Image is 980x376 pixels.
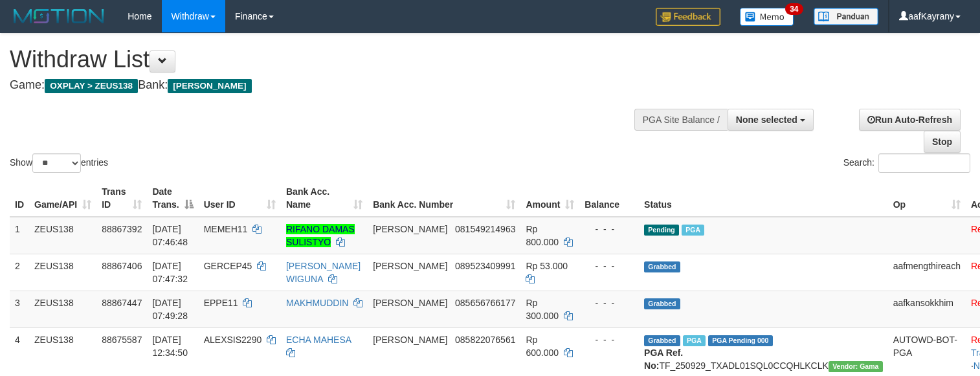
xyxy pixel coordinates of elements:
span: ALEXSIS2290 [204,335,262,345]
td: aafkansokkhim [888,291,966,327]
a: MAKHMUDDIN [286,298,348,308]
span: Grabbed [644,335,680,346]
td: 2 [10,254,29,291]
img: panduan.png [814,8,878,25]
h1: Withdraw List [10,47,640,72]
span: Copy 085656766177 to clipboard [455,298,515,308]
img: Button%20Memo.svg [740,8,794,26]
th: Status [639,180,888,217]
td: aafmengthireach [888,254,966,291]
td: 3 [10,291,29,327]
div: - - - [585,260,634,272]
span: [DATE] 07:47:32 [152,261,188,284]
span: Copy 081549214963 to clipboard [455,224,515,234]
span: Copy 085822076561 to clipboard [455,335,515,345]
a: [PERSON_NAME] WIGUNA [286,261,361,284]
span: [PERSON_NAME] [373,298,447,308]
td: ZEUS138 [29,291,96,327]
span: EPPE11 [204,298,238,308]
span: Vendor URL: https://trx31.1velocity.biz [829,361,883,372]
div: PGA Site Balance / [634,109,728,131]
div: - - - [585,296,634,309]
th: Amount: activate to sort column ascending [520,180,579,217]
span: Pending [644,225,679,236]
span: None selected [736,115,797,125]
span: [PERSON_NAME] [373,335,447,345]
img: Feedback.jpg [656,8,720,26]
th: Bank Acc. Name: activate to sort column ascending [281,180,368,217]
span: [DATE] 07:49:28 [152,298,188,321]
span: MEMEH11 [204,224,248,234]
td: 1 [10,217,29,254]
span: Marked by aafkaynarin [682,225,704,236]
th: Bank Acc. Number: activate to sort column ascending [368,180,520,217]
a: Stop [924,131,961,153]
span: Copy 089523409991 to clipboard [455,261,515,271]
div: - - - [585,333,634,346]
span: PGA Pending [708,335,773,346]
img: MOTION_logo.png [10,6,108,26]
label: Show entries [10,153,108,173]
input: Search: [878,153,970,173]
select: Showentries [32,153,81,173]
td: ZEUS138 [29,217,96,254]
span: Marked by aafpengsreynich [683,335,706,346]
th: Game/API: activate to sort column ascending [29,180,96,217]
span: 88675587 [102,335,142,345]
span: 34 [785,3,803,15]
span: OXPLAY > ZEUS138 [45,79,138,93]
span: Grabbed [644,298,680,309]
th: ID [10,180,29,217]
span: [PERSON_NAME] [373,224,447,234]
span: Grabbed [644,261,680,272]
span: [DATE] 12:34:50 [152,335,188,358]
span: 88867392 [102,224,142,234]
div: - - - [585,223,634,236]
button: None selected [728,109,814,131]
a: Run Auto-Refresh [859,109,961,131]
th: Balance [579,180,639,217]
span: 88867406 [102,261,142,271]
a: RIFANO DAMAS SULISTYO [286,224,355,247]
h4: Game: Bank: [10,79,640,92]
span: 88867447 [102,298,142,308]
span: Rp 600.000 [526,335,559,358]
th: Op: activate to sort column ascending [888,180,966,217]
a: ECHA MAHESA [286,335,351,345]
span: [DATE] 07:46:48 [152,224,188,247]
span: GERCEP45 [204,261,252,271]
span: Rp 300.000 [526,298,559,321]
span: Rp 53.000 [526,261,568,271]
span: Rp 800.000 [526,224,559,247]
span: [PERSON_NAME] [373,261,447,271]
label: Search: [843,153,970,173]
th: Date Trans.: activate to sort column descending [147,180,198,217]
th: Trans ID: activate to sort column ascending [96,180,147,217]
td: ZEUS138 [29,254,96,291]
b: PGA Ref. No: [644,348,683,371]
th: User ID: activate to sort column ascending [199,180,281,217]
span: [PERSON_NAME] [168,79,251,93]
